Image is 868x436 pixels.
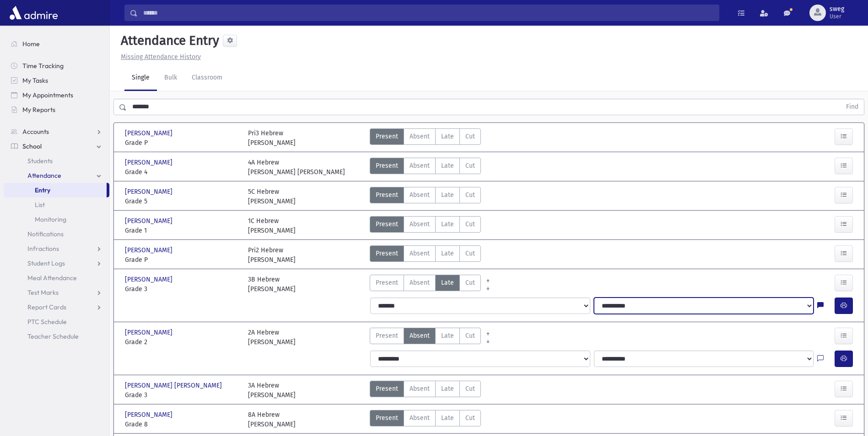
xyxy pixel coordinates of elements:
span: Late [441,331,454,340]
span: Grade P [125,138,239,148]
a: Time Tracking [4,58,109,73]
span: Teacher Schedule [27,332,79,340]
img: AdmirePro [7,4,60,22]
span: Grade 3 [125,284,239,294]
a: Home [4,37,109,51]
span: Cut [465,132,475,141]
span: Present [376,219,398,229]
span: sweg [830,5,844,13]
span: Grade 5 [125,197,239,206]
div: AttTypes [370,275,481,294]
span: Present [376,190,398,200]
div: 4A Hebrew [PERSON_NAME] [PERSON_NAME] [248,158,345,177]
a: Monitoring [4,212,109,227]
span: Infractions [27,245,59,253]
span: List [35,201,45,209]
span: Test Marks [27,288,59,297]
span: Present [376,384,398,393]
div: AttTypes [370,245,481,265]
span: [PERSON_NAME] [125,216,174,226]
span: Students [27,157,53,165]
a: Entry [4,183,107,197]
span: School [22,142,42,150]
span: Accounts [22,128,49,136]
span: Present [376,249,398,258]
div: Pri3 Hebrew [PERSON_NAME] [248,128,296,148]
a: Missing Attendance History [117,53,201,61]
a: My Tasks [4,73,109,88]
span: [PERSON_NAME] [125,328,174,337]
span: Cut [465,161,475,170]
span: Report Cards [27,303,66,311]
span: Absent [410,161,430,170]
a: Student Logs [4,256,109,271]
span: Absent [410,190,430,200]
span: Absent [410,219,430,229]
span: Present [376,132,398,141]
a: List [4,197,109,212]
div: AttTypes [370,381,481,400]
div: 1C Hebrew [PERSON_NAME] [248,216,296,235]
span: Cut [465,413,475,423]
span: Present [376,413,398,423]
span: Attendance [27,171,61,180]
span: Absent [410,384,430,393]
u: Missing Attendance History [121,53,201,61]
span: Absent [410,278,430,287]
a: My Appointments [4,88,109,102]
span: Late [441,278,454,287]
span: Grade 2 [125,337,239,347]
span: Grade P [125,255,239,265]
a: Infractions [4,241,109,256]
span: [PERSON_NAME] [125,187,174,197]
span: Cut [465,190,475,200]
span: [PERSON_NAME] [125,158,174,167]
a: Students [4,154,109,168]
span: Late [441,161,454,170]
a: Test Marks [4,285,109,300]
span: Late [441,413,454,423]
span: Present [376,161,398,170]
div: 3B Hebrew [PERSON_NAME] [248,275,296,294]
span: Grade 1 [125,226,239,235]
span: Time Tracking [22,62,64,70]
span: My Tasks [22,76,48,85]
div: 8A Hebrew [PERSON_NAME] [248,410,296,429]
span: Home [22,40,40,48]
span: Late [441,219,454,229]
div: AttTypes [370,410,481,429]
a: Classroom [184,65,230,91]
span: [PERSON_NAME] [PERSON_NAME] [125,381,224,390]
span: Notifications [27,230,64,238]
span: Grade 3 [125,390,239,400]
a: Bulk [157,65,184,91]
a: Single [124,65,157,91]
a: School [4,139,109,154]
span: Late [441,249,454,258]
div: AttTypes [370,187,481,206]
span: [PERSON_NAME] [125,275,174,284]
div: 2A Hebrew [PERSON_NAME] [248,328,296,347]
span: My Reports [22,106,55,114]
a: Teacher Schedule [4,329,109,344]
a: Report Cards [4,300,109,314]
a: Attendance [4,168,109,183]
span: Late [441,190,454,200]
a: Notifications [4,227,109,241]
span: Late [441,132,454,141]
span: [PERSON_NAME] [125,128,174,138]
span: Grade 4 [125,167,239,177]
input: Search [138,5,719,21]
span: Cut [465,249,475,258]
h5: Attendance Entry [117,33,219,48]
span: Absent [410,132,430,141]
button: Find [841,99,864,115]
div: 5C Hebrew [PERSON_NAME] [248,187,296,206]
span: Absent [410,249,430,258]
div: 3A Hebrew [PERSON_NAME] [248,381,296,400]
span: My Appointments [22,91,73,99]
span: Cut [465,331,475,340]
span: PTC Schedule [27,318,67,326]
div: AttTypes [370,128,481,148]
span: Absent [410,413,430,423]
